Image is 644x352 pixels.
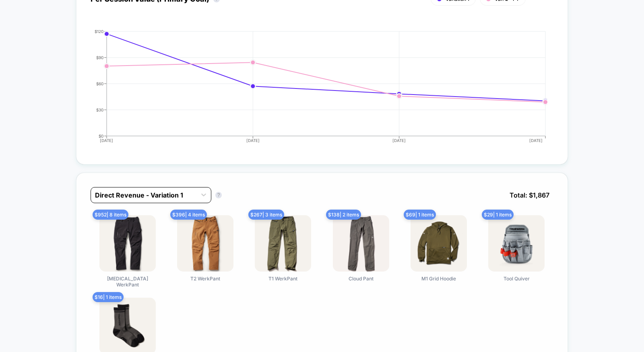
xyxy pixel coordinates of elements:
[96,55,103,60] tspan: $90
[411,215,467,272] img: M1 Grid Hoodie
[93,292,124,302] span: $ 16 | 1 items
[246,138,260,143] tspan: [DATE]
[488,215,545,272] img: Tool Quiver
[83,29,545,150] div: PER_SESSION_VALUE
[333,215,389,272] img: Cloud Pant
[529,138,543,143] tspan: [DATE]
[421,276,456,282] span: M1 Grid Hoodie
[326,210,361,220] span: $ 138 | 2 items
[482,210,514,220] span: $ 29 | 1 items
[93,210,128,220] span: $ 952 | 8 items
[506,187,553,203] span: Total: $ 1,867
[99,215,156,272] img: T3 WerkPant
[99,133,103,138] tspan: $0
[349,276,374,282] span: Cloud Pant
[95,29,103,34] tspan: $120
[392,138,406,143] tspan: [DATE]
[97,276,158,288] span: [MEDICAL_DATA] WerkPant
[404,210,436,220] span: $ 69 | 1 items
[190,276,220,282] span: T2 WerkPant
[96,107,103,112] tspan: $30
[255,215,311,272] img: T1 WerkPant
[268,276,297,282] span: T1 WerkPant
[177,215,233,272] img: T2 WerkPant
[170,210,207,220] span: $ 396 | 4 items
[504,276,530,282] span: Tool Quiver
[215,192,222,198] button: ?
[248,210,284,220] span: $ 267 | 3 items
[100,138,113,143] tspan: [DATE]
[96,81,103,86] tspan: $60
